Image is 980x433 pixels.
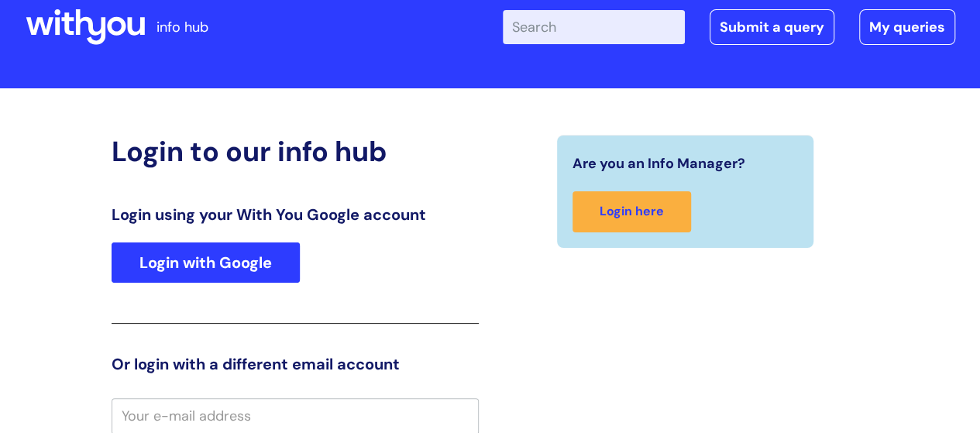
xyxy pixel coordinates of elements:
[503,10,685,44] input: Search
[859,9,955,45] a: My queries
[573,191,691,232] a: Login here
[573,151,745,176] span: Are you an Info Manager?
[112,205,479,224] h3: Login using your With You Google account
[156,15,208,40] p: info hub
[112,135,479,168] h2: Login to our info hub
[112,242,300,283] a: Login with Google
[112,355,479,373] h3: Or login with a different email account
[710,9,834,45] a: Submit a query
